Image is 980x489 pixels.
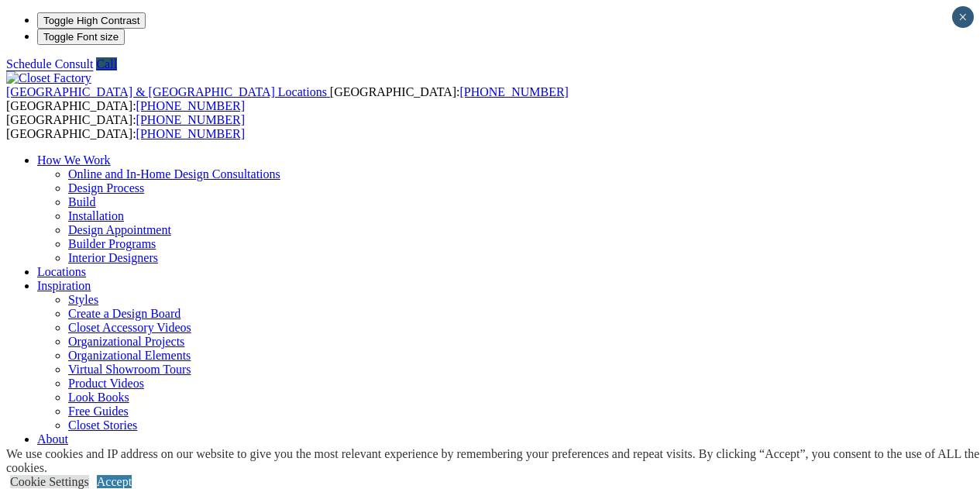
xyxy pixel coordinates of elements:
[68,335,184,348] a: Organizational Projects
[68,293,98,306] a: Styles
[10,475,89,488] a: Cookie Settings
[952,6,974,28] button: Close
[6,57,93,71] a: Schedule Consult
[37,12,146,29] button: Toggle High Contrast
[68,446,109,460] a: Why Us
[68,321,191,334] a: Closet Accessory Videos
[68,391,129,404] a: Look Books
[6,71,91,85] img: Closet Factory
[6,85,327,98] span: [GEOGRAPHIC_DATA] & [GEOGRAPHIC_DATA] Locations
[68,363,191,376] a: Virtual Showroom Tours
[37,279,91,292] a: Inspiration
[459,85,568,98] a: [PHONE_NUMBER]
[68,405,129,418] a: Free Guides
[68,307,181,320] a: Create a Design Board
[68,181,144,195] a: Design Process
[37,432,68,446] a: About
[136,113,245,126] a: [PHONE_NUMBER]
[68,237,156,250] a: Builder Programs
[37,29,125,45] button: Toggle Font size
[6,85,330,98] a: [GEOGRAPHIC_DATA] & [GEOGRAPHIC_DATA] Locations
[6,85,569,112] span: [GEOGRAPHIC_DATA]: [GEOGRAPHIC_DATA]:
[68,251,158,264] a: Interior Designers
[68,223,171,236] a: Design Appointment
[68,377,144,390] a: Product Videos
[136,127,245,140] a: [PHONE_NUMBER]
[136,99,245,112] a: [PHONE_NUMBER]
[68,195,96,208] a: Build
[97,475,132,488] a: Accept
[68,167,280,181] a: Online and In-Home Design Consultations
[43,15,139,26] span: Toggle High Contrast
[6,113,245,140] span: [GEOGRAPHIC_DATA]: [GEOGRAPHIC_DATA]:
[68,209,124,222] a: Installation
[6,447,980,475] div: We use cookies and IP address on our website to give you the most relevant experience by remember...
[37,153,111,167] a: How We Work
[43,31,119,43] span: Toggle Font size
[68,349,191,362] a: Organizational Elements
[68,418,137,432] a: Closet Stories
[37,265,86,278] a: Locations
[96,57,117,71] a: Call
